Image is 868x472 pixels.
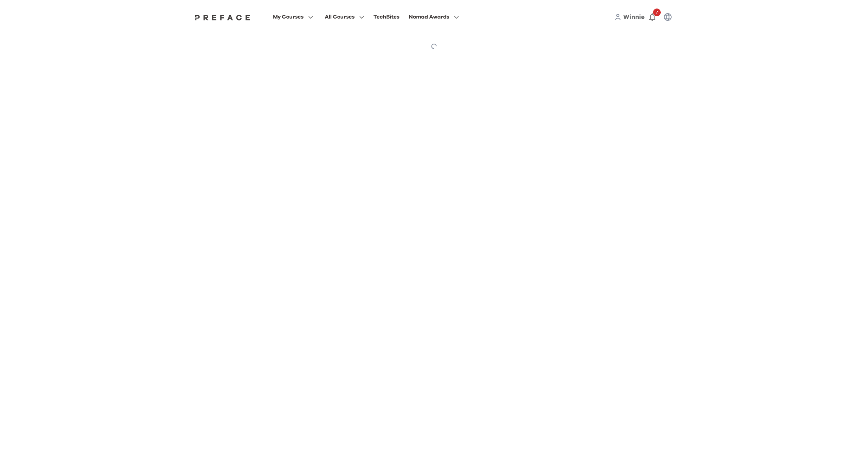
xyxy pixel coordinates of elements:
[373,12,399,22] div: TechBites
[645,9,660,25] button: 7
[406,12,461,22] button: Nomad Awards
[273,12,304,22] span: My Courses
[653,8,661,16] span: 7
[325,12,355,22] span: All Courses
[623,14,645,20] span: Winnie
[193,14,252,20] a: Preface Logo
[409,12,449,22] span: Nomad Awards
[271,12,315,22] button: My Courses
[623,12,645,22] a: Winnie
[322,12,367,22] button: All Courses
[193,14,252,20] img: Preface Logo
